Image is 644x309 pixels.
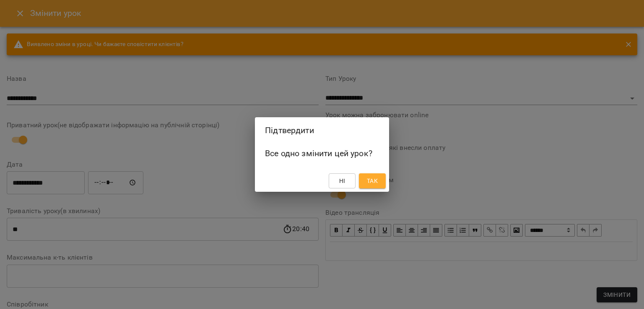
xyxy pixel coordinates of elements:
button: Ні [329,173,356,188]
span: Так [367,176,378,186]
span: Ні [339,176,345,186]
h6: Все одно змінити цей урок? [265,147,379,160]
h2: Підтвердити [265,124,379,137]
button: Так [359,173,386,188]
